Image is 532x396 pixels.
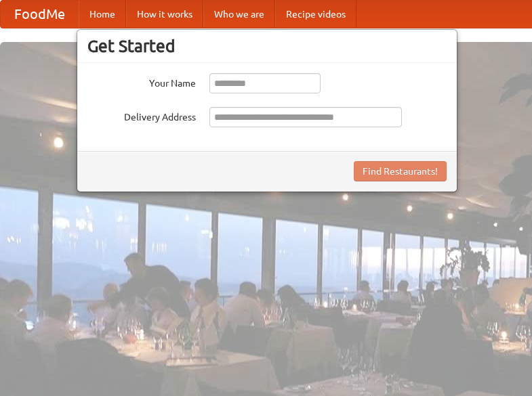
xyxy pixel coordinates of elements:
[203,1,275,28] a: Who we are
[275,1,356,28] a: Recipe videos
[87,107,196,124] label: Delivery Address
[126,1,203,28] a: How it works
[1,1,79,28] a: FoodMe
[87,36,447,56] h3: Get Started
[79,1,126,28] a: Home
[354,161,447,181] button: Find Restaurants!
[87,73,196,90] label: Your Name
